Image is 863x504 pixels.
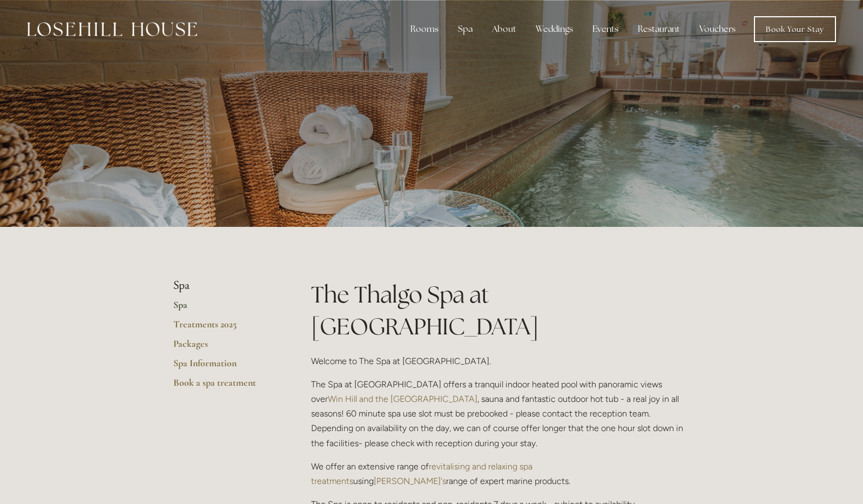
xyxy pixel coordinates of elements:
[402,18,447,40] div: Rooms
[311,377,690,451] p: The Spa at [GEOGRAPHIC_DATA] offers a tranquil indoor heated pool with panoramic views over , sau...
[173,318,277,338] a: Treatments 2025
[754,16,836,42] a: Book Your Stay
[173,299,277,318] a: Spa
[27,22,197,36] img: Losehill House
[173,279,277,293] li: Spa
[311,354,690,368] p: Welcome to The Spa at [GEOGRAPHIC_DATA].
[311,279,690,342] h1: The Thalgo Spa at [GEOGRAPHIC_DATA]
[527,18,582,40] div: Weddings
[629,18,689,40] div: Restaurant
[311,459,690,488] p: We offer an extensive range of using range of expert marine products.
[173,377,277,396] a: Book a spa treatment
[449,18,481,40] div: Spa
[584,18,627,40] div: Events
[691,18,744,40] a: Vouchers
[483,18,525,40] div: About
[374,476,446,486] a: [PERSON_NAME]'s
[173,338,277,357] a: Packages
[173,357,277,377] a: Spa Information
[328,394,477,404] a: Win Hill and the [GEOGRAPHIC_DATA]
